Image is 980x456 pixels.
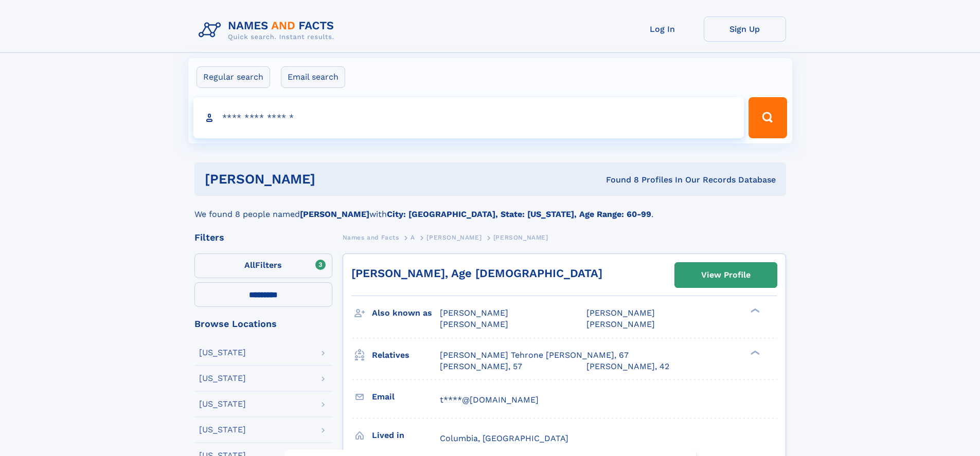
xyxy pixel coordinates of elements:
a: Names and Facts [343,231,399,244]
div: ❯ [748,349,760,356]
button: Search Button [749,97,787,138]
a: [PERSON_NAME], 42 [586,361,669,372]
div: View Profile [701,263,751,287]
a: View Profile [675,263,777,287]
span: [PERSON_NAME] [586,308,655,318]
label: Email search [281,66,345,88]
h3: Relatives [372,346,440,364]
h3: Lived in [372,427,440,444]
img: Logo Names and Facts [194,16,343,44]
a: [PERSON_NAME] [426,231,482,244]
span: A [411,234,415,241]
div: [US_STATE] [199,426,246,434]
a: [PERSON_NAME] Tehrone [PERSON_NAME], 67 [440,350,629,361]
div: [US_STATE] [199,374,246,382]
div: [US_STATE] [199,349,246,357]
a: A [411,231,415,244]
h3: Also known as [372,304,440,322]
div: ❯ [748,307,760,314]
div: Found 8 Profiles In Our Records Database [460,174,776,186]
span: [PERSON_NAME] [440,308,508,318]
span: [PERSON_NAME] [426,234,482,241]
div: Filters [194,233,332,242]
b: City: [GEOGRAPHIC_DATA], State: [US_STATE], Age Range: 60-99 [387,209,651,219]
a: [PERSON_NAME], Age [DEMOGRAPHIC_DATA] [351,267,602,280]
a: Log In [621,16,704,42]
span: [PERSON_NAME] [493,234,548,241]
div: Browse Locations [194,319,332,329]
h1: [PERSON_NAME] [205,173,461,186]
input: search input [193,97,744,138]
span: Columbia, [GEOGRAPHIC_DATA] [440,433,568,443]
b: [PERSON_NAME] [300,209,369,219]
span: [PERSON_NAME] [586,319,655,329]
span: [PERSON_NAME] [440,319,508,329]
a: Sign Up [704,16,786,42]
label: Regular search [197,66,270,88]
label: Filters [194,253,332,278]
a: [PERSON_NAME], 57 [440,361,522,372]
div: [US_STATE] [199,400,246,408]
div: We found 8 people named with . [194,196,786,221]
h3: Email [372,388,440,406]
span: All [244,260,255,270]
